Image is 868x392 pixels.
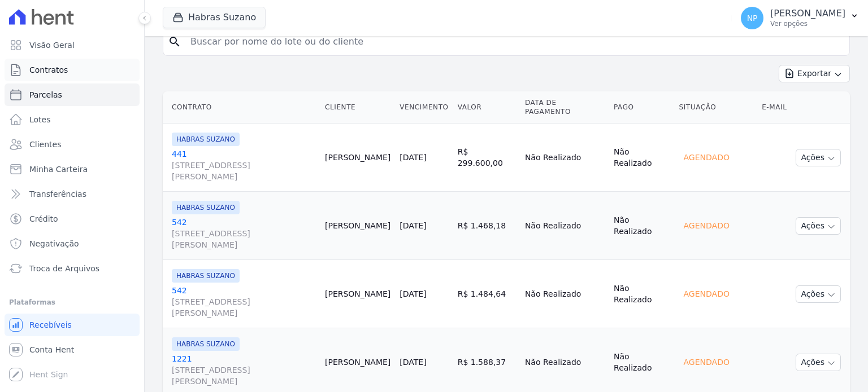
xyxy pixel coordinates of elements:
i: search [168,35,181,49]
td: [PERSON_NAME] [320,260,395,328]
span: Recebíveis [29,319,72,331]
td: Não Realizado [609,192,674,260]
button: Ações [796,149,841,166]
a: 441[STREET_ADDRESS][PERSON_NAME] [172,148,316,182]
span: Troca de Arquivos [29,263,99,274]
a: Troca de Arquivos [5,257,140,280]
span: HABRAS SUZANO [172,133,240,146]
span: Parcelas [29,89,62,100]
button: NP [PERSON_NAME] Ver opções [732,2,868,34]
a: Minha Carteira [5,158,140,180]
button: Ações [796,354,841,371]
td: R$ 1.484,64 [453,260,520,328]
th: Vencimento [395,91,453,124]
a: Lotes [5,108,140,131]
span: NP [747,14,758,22]
span: Lotes [29,114,51,125]
span: HABRAS SUZANO [172,337,240,351]
span: Clientes [29,139,61,150]
a: Negativação [5,232,140,255]
td: Não Realizado [520,192,609,260]
th: Cliente [320,91,395,124]
span: HABRAS SUZANO [172,269,240,283]
a: Conta Hent [5,338,140,361]
td: Não Realizado [520,124,609,192]
button: Habras Suzano [163,7,266,28]
th: E-mail [757,91,791,124]
div: Agendado [679,218,734,234]
td: R$ 299.600,00 [453,124,520,192]
span: Transferências [29,188,86,200]
a: Clientes [5,133,140,156]
th: Contrato [163,91,320,124]
a: [DATE] [400,289,426,298]
td: Não Realizado [520,260,609,328]
th: Pago [609,91,674,124]
span: Conta Hent [29,344,74,355]
a: [DATE] [400,153,426,162]
a: 542[STREET_ADDRESS][PERSON_NAME] [172,285,316,319]
span: [STREET_ADDRESS][PERSON_NAME] [172,228,316,250]
td: Não Realizado [609,124,674,192]
th: Data de Pagamento [520,91,609,124]
a: [DATE] [400,221,426,230]
span: Negativação [29,238,79,249]
td: [PERSON_NAME] [320,192,395,260]
a: Visão Geral [5,34,140,56]
a: Transferências [5,183,140,205]
a: [DATE] [400,358,426,367]
a: Contratos [5,59,140,81]
td: Não Realizado [609,260,674,328]
a: 1221[STREET_ADDRESS][PERSON_NAME] [172,353,316,387]
button: Exportar [779,65,850,82]
button: Ações [796,217,841,235]
button: Ações [796,285,841,303]
span: [STREET_ADDRESS][PERSON_NAME] [172,160,316,182]
a: Crédito [5,208,140,230]
span: Crédito [29,213,58,224]
div: Agendado [679,149,734,165]
a: 542[STREET_ADDRESS][PERSON_NAME] [172,217,316,250]
div: Agendado [679,286,734,302]
p: Ver opções [770,19,845,28]
span: Minha Carteira [29,164,88,175]
span: Visão Geral [29,39,75,51]
th: Valor [453,91,520,124]
span: [STREET_ADDRESS][PERSON_NAME] [172,296,316,319]
span: Contratos [29,64,68,76]
td: R$ 1.468,18 [453,192,520,260]
a: Recebíveis [5,314,140,336]
div: Agendado [679,354,734,370]
th: Situação [675,91,758,124]
a: Parcelas [5,83,140,106]
div: Plataformas [9,296,135,309]
input: Buscar por nome do lote ou do cliente [184,30,845,53]
td: [PERSON_NAME] [320,124,395,192]
span: [STREET_ADDRESS][PERSON_NAME] [172,364,316,387]
p: [PERSON_NAME] [770,8,845,19]
span: HABRAS SUZANO [172,201,240,214]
